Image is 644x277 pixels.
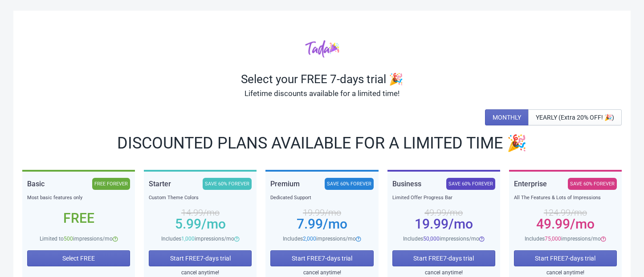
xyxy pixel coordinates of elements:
[423,236,440,242] span: 50,000
[161,236,234,242] span: Includes impressions/mo
[270,209,373,216] div: 19.99 /mo
[292,255,352,262] span: Start FREE 7 -days trial
[181,236,195,242] span: 1,000
[325,178,374,190] div: SAVE 60% FOREVER
[323,216,347,232] span: /mo
[514,221,617,228] div: 49.99
[392,221,495,228] div: 19.99
[514,178,547,190] div: Enterprise
[201,216,226,232] span: /mo
[448,216,473,232] span: /mo
[149,250,252,266] button: Start FREE7-days trial
[305,40,339,58] img: tadacolor.png
[149,178,171,190] div: Starter
[170,255,231,262] span: Start FREE 7 -days trial
[485,109,529,125] button: MONTHLY
[514,209,617,216] div: 124.99 /mo
[149,221,252,228] div: 5.99
[514,268,617,277] div: cancel anytime!
[403,236,479,242] span: Includes impressions/mo
[270,193,373,202] div: Dedicated Support
[392,209,495,216] div: 49.99 /mo
[22,72,622,86] div: Select your FREE 7-days trial 🎉
[514,193,617,202] div: All The Features & Lots of Impressions
[203,178,252,190] div: SAVE 60% FOREVER
[27,178,45,190] div: Basic
[493,114,521,121] span: MONTHLY
[149,268,252,277] div: cancel anytime!
[92,178,130,190] div: FREE FOREVER
[303,236,316,242] span: 2,000
[27,193,130,202] div: Most basic features only
[270,221,373,228] div: 7.99
[22,136,622,150] div: DISCOUNTED PLANS AVAILABLE FOR A LIMITED TIME 🎉
[545,236,561,242] span: 75,000
[568,178,617,190] div: SAVE 60% FOREVER
[27,250,130,266] button: Select FREE
[570,216,595,232] span: /mo
[392,268,495,277] div: cancel anytime!
[392,250,495,266] button: Start FREE7-days trial
[536,114,614,121] span: YEARLY (Extra 20% OFF! 🎉)
[62,255,95,262] span: Select FREE
[446,178,495,190] div: SAVE 60% FOREVER
[270,268,373,277] div: cancel anytime!
[535,255,595,262] span: Start FREE 7 -days trial
[149,193,252,202] div: Custom Theme Colors
[514,250,617,266] button: Start FREE7-days trial
[22,86,622,100] div: Lifetime discounts available for a limited time!
[392,193,495,202] div: Limited Offer Progress Bar
[64,236,73,242] span: 500
[413,255,474,262] span: Start FREE 7 -days trial
[528,109,622,125] button: YEARLY (Extra 20% OFF! 🎉)
[283,236,356,242] span: Includes impressions/mo
[270,178,300,190] div: Premium
[525,236,601,242] span: Includes impressions/mo
[149,209,252,216] div: 14.99 /mo
[27,215,130,222] div: Free
[392,178,421,190] div: Business
[270,250,373,266] button: Start FREE7-days trial
[27,234,130,243] div: Limited to impressions/mo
